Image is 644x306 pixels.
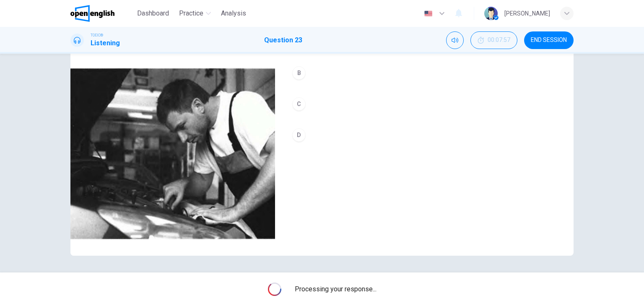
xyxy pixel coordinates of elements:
[134,6,172,21] button: Dashboard
[484,7,498,20] img: Profile picture
[288,62,560,83] button: B
[292,66,306,80] div: B
[470,31,517,49] button: 00:07:57
[70,52,275,256] img: Photographs
[446,31,464,49] div: Mute
[91,38,120,48] h1: Listening
[524,31,574,49] button: END SESSION
[292,97,306,111] div: C
[288,124,560,145] button: D
[264,35,302,45] h1: Question 23
[176,6,214,21] button: Practice
[70,5,134,22] a: OpenEnglish logo
[218,6,249,21] button: Analysis
[179,8,203,18] span: Practice
[295,284,377,294] span: Processing your response...
[423,10,434,17] img: en
[504,8,550,18] div: [PERSON_NAME]
[488,37,510,44] span: 00:07:57
[292,128,306,142] div: D
[221,8,246,18] span: Analysis
[531,37,567,44] span: END SESSION
[91,32,103,38] span: TOEIC®
[137,8,169,18] span: Dashboard
[470,31,517,49] div: Hide
[70,5,114,22] img: OpenEnglish logo
[288,93,560,114] button: C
